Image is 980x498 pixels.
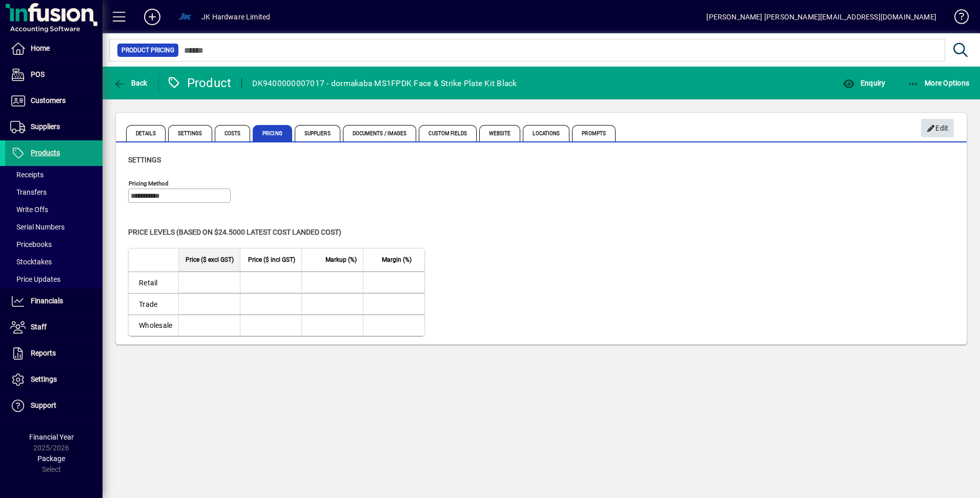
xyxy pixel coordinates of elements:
span: Reports [31,349,56,357]
span: Staff [31,323,47,331]
span: Suppliers [295,125,340,141]
span: Financials [31,297,63,305]
button: Back [111,74,150,92]
div: Product [167,75,232,91]
button: More Options [905,74,972,92]
span: Markup (%) [325,254,357,265]
span: Documents / Images [343,125,417,141]
td: Wholesale [129,315,178,336]
button: Profile [169,8,201,26]
span: Custom Fields [419,125,476,141]
button: Enquiry [840,74,888,92]
span: Price ($ incl GST) [248,254,295,265]
a: Settings [5,367,103,392]
span: Home [31,44,50,52]
span: Prompts [572,125,616,141]
a: Transfers [5,183,103,201]
a: Knowledge Base [947,2,967,35]
a: Write Offs [5,201,103,218]
a: Customers [5,88,103,114]
a: Financials [5,288,103,314]
span: Serial Numbers [10,223,65,231]
a: Staff [5,315,103,340]
span: Customers [31,96,66,105]
a: Serial Numbers [5,218,103,236]
span: Locations [523,125,569,141]
span: Back [113,79,148,87]
span: Package [37,454,65,463]
td: Trade [129,293,178,315]
div: JK Hardware Limited [201,9,270,25]
a: Price Updates [5,271,103,288]
a: Support [5,393,103,419]
span: Margin (%) [382,254,412,265]
a: Suppliers [5,114,103,140]
button: Edit [921,119,954,137]
a: Pricebooks [5,236,103,253]
mat-label: Pricing method [129,180,169,187]
span: Write Offs [10,205,48,214]
a: Reports [5,341,103,366]
span: Pricebooks [10,240,52,248]
span: Settings [168,125,212,141]
button: Add [136,8,169,26]
span: Pricing [253,125,292,141]
div: [PERSON_NAME] [PERSON_NAME][EMAIL_ADDRESS][DOMAIN_NAME] [706,9,936,25]
span: POS [31,70,45,78]
span: Receipts [10,171,44,179]
span: Transfers [10,188,47,196]
a: POS [5,62,103,88]
span: Enquiry [843,79,885,87]
span: Product Pricing [121,45,174,55]
a: Receipts [5,166,103,183]
span: Details [126,125,166,141]
td: Retail [129,272,178,293]
span: Support [31,401,56,409]
span: Price ($ excl GST) [186,254,234,265]
span: Edit [927,120,949,137]
div: DK9400000007017 - dormakaba MS1FPDK Face & Strike Plate Kit Black [252,75,517,92]
span: Price Updates [10,275,60,283]
span: More Options [907,79,970,87]
a: Home [5,36,103,61]
span: Financial Year [29,433,74,441]
span: Price levels (based on $24.5000 Latest cost landed cost) [128,228,341,236]
span: Costs [215,125,251,141]
a: Stocktakes [5,253,103,271]
span: Products [31,149,60,157]
span: Website [479,125,521,141]
app-page-header-button: Back [103,74,159,92]
span: Suppliers [31,122,60,131]
span: Stocktakes [10,258,52,266]
span: Settings [31,375,57,383]
span: Settings [128,156,161,164]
